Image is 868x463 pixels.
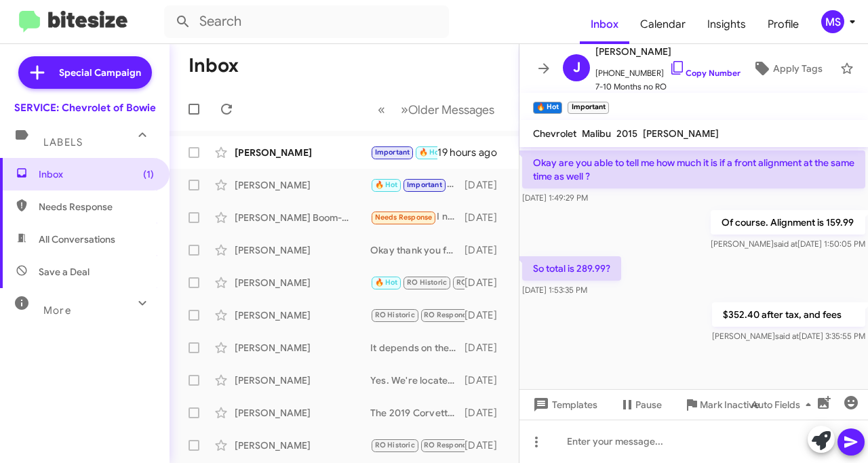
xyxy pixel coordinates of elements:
[595,43,741,60] span: [PERSON_NAME]
[810,10,853,33] button: MS
[235,374,370,387] div: [PERSON_NAME]
[522,285,587,295] span: [DATE] 1:53:35 PM
[375,213,433,222] span: Needs Response
[164,5,449,38] input: Search
[465,276,508,289] div: [DATE]
[370,177,465,193] div: $352.40 after tax, and fees
[465,243,508,257] div: [DATE]
[751,392,816,417] span: Auto Fields
[616,127,637,140] span: 2015
[235,406,370,420] div: [PERSON_NAME]
[643,127,719,140] span: [PERSON_NAME]
[18,56,152,89] a: Special Campaign
[393,96,502,123] button: Next
[673,392,770,417] button: Mark Inactive
[59,66,141,79] span: Special Campaign
[757,5,810,44] a: Profile
[39,233,115,246] span: All Conversations
[424,310,505,319] span: RO Responded Historic
[370,437,465,453] div: Okay thank you for letting me know
[235,341,370,355] div: [PERSON_NAME]
[465,374,508,387] div: [DATE]
[573,57,580,79] span: J
[595,80,741,94] span: 7-10 Months no RO
[465,406,508,420] div: [DATE]
[711,239,865,249] span: [PERSON_NAME] [DATE] 1:50:05 PM
[568,102,608,114] small: Important
[375,148,410,157] span: Important
[465,178,508,192] div: [DATE]
[43,136,83,148] span: Labels
[580,5,629,44] a: Inbox
[522,150,865,188] p: Okay are you able to tell me how much it is if a front alignment at the same time as well ?
[407,278,447,287] span: RO Historic
[465,341,508,355] div: [DATE]
[465,308,508,322] div: [DATE]
[375,310,415,319] span: RO Historic
[235,211,370,224] div: [PERSON_NAME] Boom-[PERSON_NAME]
[370,243,465,257] div: Okay thank you for letting me know. Have a great weekend!
[370,275,465,290] div: You're welcome.
[465,211,508,224] div: [DATE]
[370,209,465,225] div: I need an oil change, brake inspection and the driver's side back tire pressure sensor is dead or...
[235,243,370,257] div: [PERSON_NAME]
[419,148,442,157] span: 🔥 Hot
[401,101,408,118] span: »
[711,210,865,235] p: Of course. Alignment is 159.99
[635,392,662,417] span: Pause
[522,193,588,203] span: [DATE] 1:49:29 PM
[774,239,797,249] span: said at
[533,127,576,140] span: Chevrolet
[189,55,239,77] h1: Inbox
[700,392,759,417] span: Mark Inactive
[408,102,494,117] span: Older Messages
[582,127,611,140] span: Malibu
[143,167,154,181] span: (1)
[370,96,502,123] nav: Page navigation example
[741,392,827,417] button: Auto Fields
[519,392,608,417] button: Templates
[370,406,465,420] div: The 2019 Corvette. Our systems uses time as an average to remind that your vehicle could be due f...
[375,180,398,189] span: 🔥 Hot
[696,5,757,44] a: Insights
[235,439,370,452] div: [PERSON_NAME]
[608,392,673,417] button: Pause
[424,441,505,449] span: RO Responded Historic
[375,441,415,449] span: RO Historic
[370,341,465,355] div: It depends on the current mileage on the vehicle. Our systems uses time as an average to remind t...
[465,439,508,452] div: [DATE]
[235,146,370,159] div: [PERSON_NAME]
[370,144,437,160] div: Hi, sorry for the late notice but I have jury duty [DATE] and will not be able to bring the truck...
[821,10,844,33] div: MS
[407,180,442,189] span: Important
[235,178,370,192] div: [PERSON_NAME]
[456,278,538,287] span: RO Responded Historic
[530,392,597,417] span: Templates
[712,302,865,327] p: $352.40 after tax, and fees
[522,256,621,281] p: So total is 289.99?
[712,331,865,341] span: [PERSON_NAME] [DATE] 3:35:55 PM
[235,276,370,289] div: [PERSON_NAME]
[669,68,741,78] a: Copy Number
[235,308,370,322] div: [PERSON_NAME]
[378,101,385,118] span: «
[773,56,823,81] span: Apply Tags
[437,146,508,159] div: 19 hours ago
[370,96,393,123] button: Previous
[14,101,156,115] div: SERVICE: Chevrolet of Bowie
[370,374,465,387] div: Yes. We're located at [STREET_ADDRESS] [GEOGRAPHIC_DATA], MD 20716
[775,331,799,341] span: said at
[741,56,833,81] button: Apply Tags
[39,167,154,181] span: Inbox
[533,102,562,114] small: 🔥 Hot
[39,200,154,214] span: Needs Response
[629,5,696,44] a: Calendar
[370,307,465,323] div: Im sorry for the delay. Did you make it in? If not did you want to schedule.
[375,278,398,287] span: 🔥 Hot
[595,60,741,80] span: [PHONE_NUMBER]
